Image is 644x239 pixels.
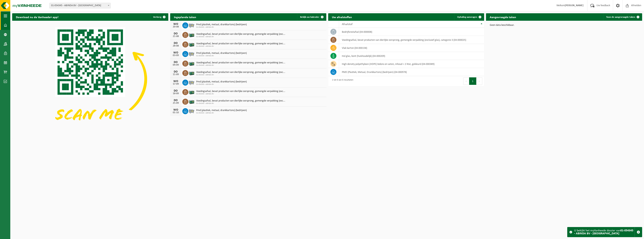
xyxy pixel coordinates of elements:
span: Pmd (plastiek, metaal, drankkartons) (bedrijven) [196,109,247,112]
span: 01-054345 - ABINDA BV [196,55,247,57]
h2: Aangevraagde taken [486,13,520,21]
button: Next [476,77,482,85]
div: WO [172,51,180,54]
span: 01-054345 - ABINDA BV [196,74,285,76]
img: PB-LB-0680-HPE-GN-01 [188,98,195,104]
div: U bekijkt het myVanheede dossier van [574,227,635,237]
div: DO [172,70,180,73]
td: bedrijfsrestafval (04-000008) [339,28,484,36]
a: Toon de aangevraagde taken [603,13,642,21]
span: 01-054345 - ABINDA BV [196,36,285,38]
span: 01-054345 - ABINDA BV [196,102,285,105]
span: 01-054345 - ABINDA BV [196,93,285,95]
span: Toon de aangevraagde taken [606,16,635,18]
img: WB-2500-GAL-GY-01 [188,108,195,114]
div: 28-08 [172,45,180,47]
span: Pmd (plastiek, metaal, drankkartons) (bedrijven) [196,23,247,26]
span: Pmd (plastiek, metaal, drankkartons) (bedrijven) [196,80,247,83]
span: Afvalstof [342,23,353,26]
span: Voedingsafval, bevat producten van dierlijke oorsprong, gemengde verpakking (exc... [196,33,285,36]
td: voedingsafval, bevat producten van dierlijke oorsprong, gemengde verpakking (exclusief glas), cat... [339,36,484,44]
p: Geen data beschikbaar. [490,24,638,27]
div: 1 tot 6 van 6 resultaten [330,77,353,85]
a: Bekijk uw kalender [297,13,326,21]
span: 01-054345 - ABINDA BV - RUDDERVOORDE [50,3,110,8]
span: 01-054345 - ABINDA BV [196,45,285,47]
div: DO [172,99,180,102]
div: DO [172,42,180,45]
div: 25-09 [172,102,180,104]
img: PB-LB-0680-HPE-GN-01 [188,70,195,76]
span: Voedingsafval, bevat producten van dierlijke oorsprong, gemengde verpakking (exc... [196,99,285,102]
h2: Uw afvalstoffen [328,13,356,21]
a: Ophaling aanvragen [454,13,484,21]
span: Voedingsafval, bevat producten van dierlijke oorsprong, gemengde verpakking (exc... [196,90,285,93]
div: 21-08 [172,35,180,38]
td: PMD (Plastiek, Metaal, Drankkartons) (bedrijven) (04-000978) [339,68,484,76]
div: 04-09 [172,64,180,66]
span: 01-054345 - ABINDA BV [196,83,247,86]
img: WB-2500-GAL-GY-01 [188,50,195,57]
img: PB-LB-0680-HPE-GN-01 [188,31,195,38]
span: Ophaling aanvragen [457,16,477,18]
span: 01-054345 - ABINDA BV [196,112,247,114]
div: 01-10 [172,111,180,114]
div: DO [172,89,180,92]
img: Download de VHEPlus App [12,21,168,138]
td: high density polyethyleen (HDPE) bidons en vaten, inhoud > 2 liter, gekleurd (04-000389) [339,60,484,68]
div: 03-09 [172,54,180,57]
img: PB-LB-0680-HPE-GN-01 [188,89,195,95]
td: vlak karton (04-000158) [339,44,484,52]
span: Bekijk uw kalender [300,16,319,18]
img: PB-LB-0680-HPE-GN-01 [188,60,195,66]
strong: 01-054345 - ABINDA BV - [GEOGRAPHIC_DATA] [574,229,633,235]
h2: Download nu de Vanheede+ app! [12,13,62,21]
div: 11-09 [172,73,180,76]
span: Pmd (plastiek, metaal, drankkartons) (bedrijven) [196,52,247,55]
span: Voedingsafval, bevat producten van dierlijke oorsprong, gemengde verpakking (exc... [196,61,285,64]
div: 20-08 [172,26,180,28]
div: DO [172,61,180,64]
td: hol glas, bont (huishoudelijk) (04-000209) [339,52,484,60]
div: 17-09 [172,83,180,85]
img: WB-2500-GAL-GY-01 [188,79,195,85]
strong: [PERSON_NAME] [565,4,584,7]
button: Verberg [150,13,168,21]
img: PB-LB-0680-HPE-GN-01 [188,41,195,47]
span: Voedingsafval, bevat producten van dierlijke oorsprong, gemengde verpakking (exc... [196,71,285,74]
img: WB-2500-GAL-GY-01 [188,22,195,28]
div: 18-09 [172,92,180,95]
button: Previous [463,77,469,85]
span: 01-054345 - ABINDA BV - RUDDERVOORDE [49,3,111,8]
div: WO [172,108,180,111]
div: WO [172,80,180,83]
div: WO [172,23,180,26]
h2: Ingeplande taken [170,13,200,21]
span: Verberg [153,16,161,18]
span: Voedingsafval, bevat producten van dierlijke oorsprong, gemengde verpakking (exc... [196,42,285,45]
span: 01-054345 - ABINDA BV [196,64,285,67]
span: 01-054345 - ABINDA BV [196,26,247,28]
button: 1 [469,77,476,85]
div: DO [172,32,180,35]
